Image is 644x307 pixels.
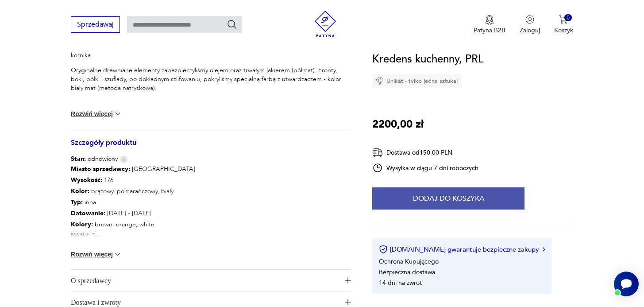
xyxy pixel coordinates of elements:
img: chevron down [113,109,122,118]
a: Sprzedawaj [71,22,120,28]
img: Patyna - sklep z meblami i dekoracjami vintage [312,11,339,37]
p: inna [71,197,225,208]
li: 14 dni na zwrot [379,279,422,287]
button: Szukaj [227,19,237,30]
button: Zaloguj [520,15,540,35]
img: Ikona plusa [345,277,351,284]
span: odnowiony [71,155,118,163]
button: Ikona plusaO sprzedawcy [71,270,351,291]
button: Dodaj do koszyka [372,187,524,210]
img: Info icon [120,155,128,163]
h1: Kredens kuchenny, PRL [372,51,483,68]
button: Patyna B2B [474,15,505,35]
b: Wysokość : [71,176,102,184]
img: Ikona plusa [345,299,351,305]
p: Zaloguj [520,26,540,35]
div: Unikat - tylko jedna sztuka! [372,74,462,88]
span: O sprzedawcy [71,270,339,291]
button: [DOMAIN_NAME] gwarantuje bezpieczne zakupy [379,245,545,254]
button: Sprzedawaj [71,16,120,33]
p: [GEOGRAPHIC_DATA] [71,163,225,175]
p: Tak [71,230,225,241]
img: chevron down [113,250,122,259]
div: Wysyłka w ciągu 7 dni roboczych [372,163,478,173]
p: Oryginalne drewniane elementy zabezpieczyliśmy olejem oraz trwałym lakierem (półmat). Fronty, bok... [71,66,351,93]
p: [DATE] - [DATE] [71,208,225,219]
h3: Szczegóły produktu [71,140,351,155]
p: Ponieważ oryginalne elementy uległy uszkodzeniu, postanowiliśmy zamontować nowe: frezowane szyby,... [71,99,351,125]
b: Stan: [71,155,86,163]
img: Ikona koszyka [559,15,568,24]
img: Ikona medalu [485,15,494,25]
img: Ikona dostawy [372,147,383,158]
button: Rozwiń więcej [71,250,122,259]
b: Typ : [71,198,83,206]
div: 0 [564,14,572,22]
iframe: Smartsupp widget button [614,272,639,296]
b: Nóżki : [71,231,90,240]
b: Datowanie : [71,209,105,218]
img: Ikonka użytkownika [525,15,534,24]
img: Ikona diamentu [376,77,384,85]
p: brązowy, pomarańczowy, biały [71,186,225,197]
div: Dostawa od 150,00 PLN [372,147,478,158]
button: Rozwiń więcej [71,109,122,118]
p: Koszyk [554,26,573,35]
img: Ikona strzałki w prawo [543,247,545,252]
p: 2200,00 zł [372,116,424,133]
p: 176 [71,175,225,186]
li: Bezpieczna dostawa [379,268,435,276]
button: 0Koszyk [554,15,573,35]
img: Ikona certyfikatu [379,245,388,254]
b: Kolor: [71,187,89,195]
li: Ochrona Kupującego [379,257,439,266]
a: Ikona medaluPatyna B2B [474,15,505,35]
p: brown, orange, white [71,219,225,230]
b: Kolory : [71,220,93,229]
p: Patyna B2B [474,26,505,35]
b: Miasto sprzedawcy : [71,165,130,173]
